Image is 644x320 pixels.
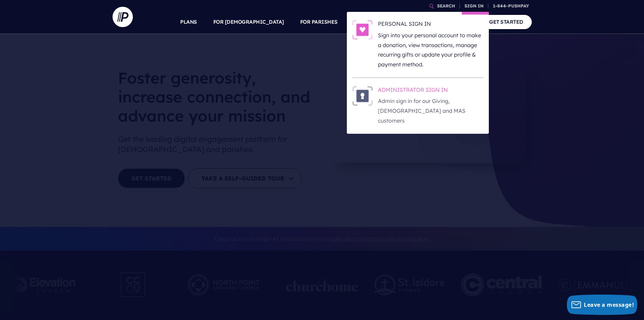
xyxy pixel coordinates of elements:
a: PERSONAL SIGN IN - Illustration PERSONAL SIGN IN Sign into your personal account to make a donati... [352,20,483,69]
span: Leave a message! [584,301,634,308]
a: EXPLORE [400,10,424,34]
h6: ADMINISTRATOR SIGN IN [378,86,483,96]
a: SOLUTIONS [354,10,384,34]
img: PERSONAL SIGN IN - Illustration [352,20,373,40]
a: GET STARTED [481,15,532,29]
h6: PERSONAL SIGN IN [378,20,483,30]
a: FOR [DEMOGRAPHIC_DATA] [213,10,284,34]
a: PLANS [180,10,197,34]
a: COMPANY [440,10,465,34]
p: Sign into your personal account to make a donation, view transactions, manage recurring gifts or ... [378,30,483,69]
a: FOR PARISHES [300,10,338,34]
a: ADMINISTRATOR SIGN IN - Illustration ADMINISTRATOR SIGN IN Admin sign in for our Giving, [DEMOGRA... [352,86,483,126]
button: Leave a message! [567,295,637,315]
p: Admin sign in for our Giving, [DEMOGRAPHIC_DATA] and MAS customers [378,96,483,125]
img: ADMINISTRATOR SIGN IN - Illustration [352,86,373,106]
